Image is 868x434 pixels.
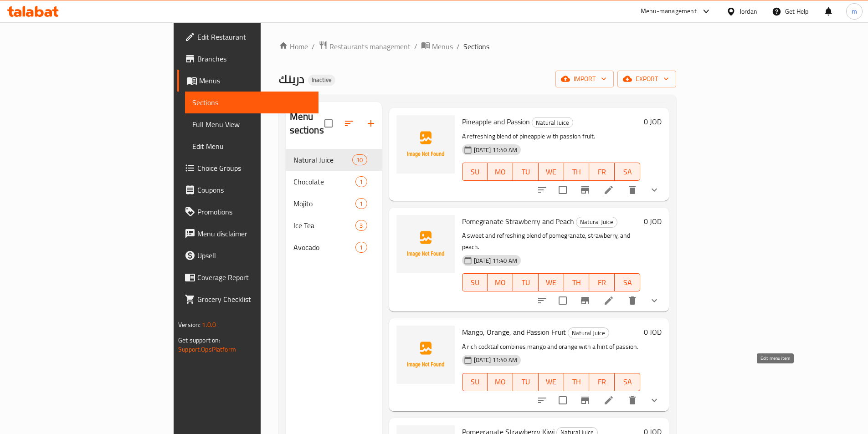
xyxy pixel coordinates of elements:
[396,115,455,174] img: Pineapple and Passion
[432,41,453,52] span: Menus
[568,375,586,388] span: TH
[617,71,676,87] button: export
[466,276,484,289] span: SU
[615,373,640,391] button: SA
[286,149,382,171] div: Natural Juice10
[462,163,488,181] button: SU
[852,6,857,16] span: m
[488,273,513,291] button: MO
[643,389,665,411] button: show more
[539,273,564,291] button: WE
[589,373,615,391] button: FR
[286,145,382,262] nav: Menu sections
[644,215,662,228] h6: 0 JOD
[466,375,484,388] span: SU
[462,373,488,391] button: SU
[513,373,539,391] button: TU
[197,163,311,174] span: Choice Groups
[641,6,697,17] div: Menu-management
[279,41,676,52] nav: breadcrumb
[318,41,411,52] a: Restaurants management
[568,327,609,338] div: Natural Juice
[564,373,590,391] button: TH
[178,343,236,355] a: Support.OpsPlatform
[618,375,637,388] span: SA
[593,375,611,388] span: FR
[553,291,572,310] span: Select to update
[740,6,757,16] div: Jordan
[338,112,360,134] span: Sort sections
[192,141,311,152] span: Edit Menu
[621,179,643,201] button: delete
[470,146,521,154] span: [DATE] 11:40 AM
[293,176,356,187] span: Chocolate
[396,215,455,273] img: Pomegranate Strawberry and Peach
[539,163,564,181] button: WE
[319,114,338,133] span: Select all sections
[185,113,318,135] a: Full Menu View
[462,273,488,291] button: SU
[593,276,611,289] span: FR
[457,41,460,52] li: /
[197,184,311,195] span: Coupons
[589,163,615,181] button: FR
[462,341,640,352] p: A rich cocktail combines mango and orange with a hint of passion.
[621,389,643,411] button: delete
[177,266,318,288] a: Coverage Report
[576,217,617,227] span: Natural Juice
[539,373,564,391] button: WE
[491,165,509,179] span: MO
[564,273,590,291] button: TH
[356,221,366,230] span: 3
[470,356,521,364] span: [DATE] 11:40 AM
[462,214,574,228] span: Pomegranate Strawberry and Peach
[286,236,382,258] div: Avocado1
[352,154,367,165] div: items
[462,131,640,142] p: A refreshing blend of pineapple with passion fruit.
[353,156,366,164] span: 10
[603,295,614,306] a: Edit menu item
[197,53,311,64] span: Branches
[356,243,366,252] span: 1
[531,389,553,411] button: sort-choices
[178,319,200,331] span: Version:
[618,276,637,289] span: SA
[185,135,318,157] a: Edit Menu
[360,112,382,134] button: Add section
[463,41,489,52] span: Sections
[197,272,311,283] span: Coverage Report
[517,165,535,179] span: TU
[643,179,665,201] button: show more
[542,165,560,179] span: WE
[293,154,353,165] div: Natural Juice
[355,176,367,187] div: items
[625,73,669,85] span: export
[177,48,318,70] a: Branches
[644,326,662,338] h6: 0 JOD
[531,290,553,311] button: sort-choices
[649,295,660,306] svg: Show Choices
[308,76,335,84] span: Inactive
[177,26,318,48] a: Edit Restaurant
[621,290,643,311] button: delete
[513,163,539,181] button: TU
[293,220,356,231] span: Ice Tea
[568,328,609,338] span: Natural Juice
[574,290,596,311] button: Branch-specific-item
[177,157,318,179] a: Choice Groups
[555,71,614,87] button: import
[649,184,660,195] svg: Show Choices
[355,220,367,231] div: items
[199,75,311,86] span: Menus
[177,288,318,310] a: Grocery Checklist
[513,273,539,291] button: TU
[574,389,596,411] button: Branch-specific-item
[177,201,318,223] a: Promotions
[563,73,606,85] span: import
[414,41,417,52] li: /
[308,75,335,86] div: Inactive
[643,290,665,311] button: show more
[197,31,311,42] span: Edit Restaurant
[574,179,596,201] button: Branch-specific-item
